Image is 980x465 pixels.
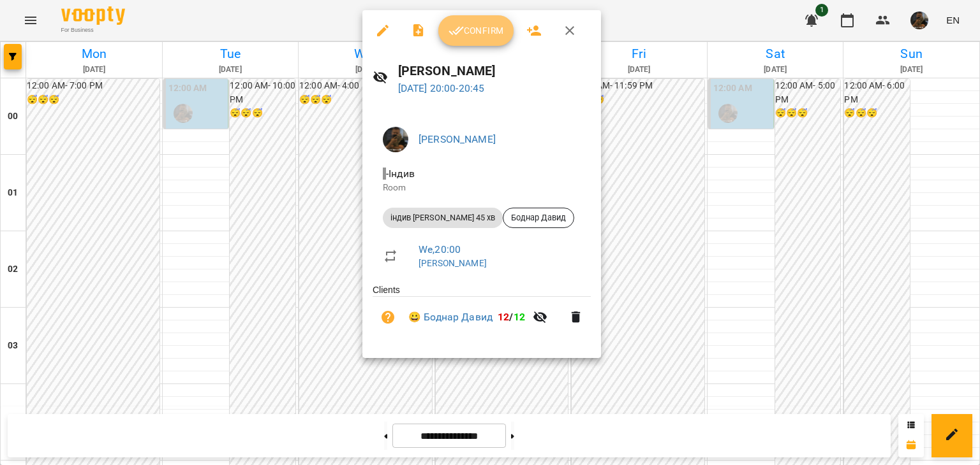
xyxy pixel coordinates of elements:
[408,310,493,325] a: 😀 Боднар Давид
[514,311,525,323] span: 12
[449,23,503,38] span: Confirm
[383,212,503,224] span: індив [PERSON_NAME] 45 хв
[383,168,417,180] span: - Індив
[373,283,591,343] ul: Clients
[383,127,408,152] img: 38836d50468c905d322a6b1b27ef4d16.jpg
[503,212,574,224] span: Боднар Давид
[498,311,509,323] span: 12
[398,61,591,81] h6: [PERSON_NAME]
[498,311,525,323] b: /
[438,15,514,46] button: Confirm
[398,82,485,94] a: [DATE] 20:00-20:45
[419,133,496,145] a: [PERSON_NAME]
[503,208,574,228] div: Боднар Давид
[383,182,581,194] p: Room
[419,258,487,268] a: [PERSON_NAME]
[419,243,461,255] a: We , 20:00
